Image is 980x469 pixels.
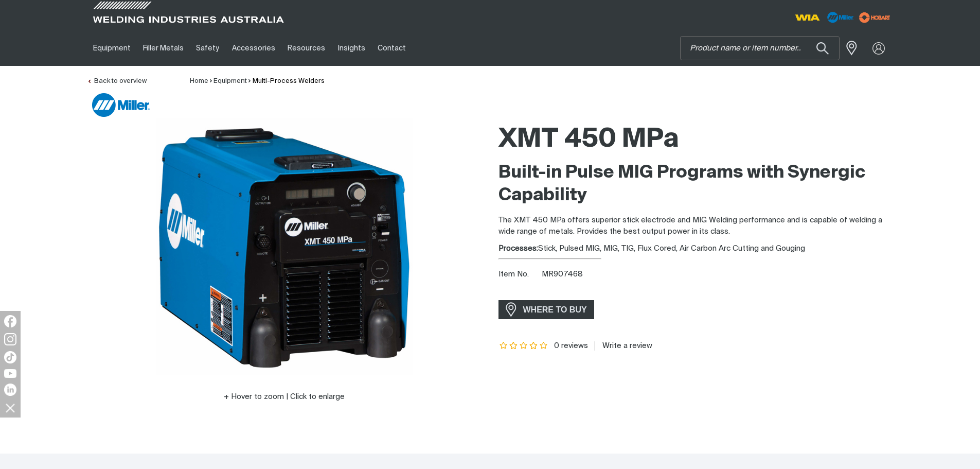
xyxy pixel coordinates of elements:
[213,78,247,84] a: Equipment
[226,30,281,66] a: Accessories
[681,37,839,60] input: Product name or item number...
[281,30,331,66] a: Resources
[4,333,16,345] img: Instagram
[371,30,412,66] a: Contact
[190,78,208,84] a: Home
[554,342,588,350] span: 0 reviews
[542,270,583,278] span: MR907468
[92,93,150,117] img: Miller
[498,342,549,350] span: Rating: {0}
[4,315,16,327] img: Facebook
[218,391,351,403] button: Hover to zoom | Click to enlarge
[190,76,325,86] nav: Breadcrumb
[498,300,595,319] a: WHERE TO BUY
[498,269,540,281] span: Item No.
[516,302,594,318] span: WHERE TO BUY
[805,36,840,60] button: Search products
[87,30,692,66] nav: Main
[190,30,225,66] a: Safety
[87,78,147,84] a: Back to overview of Multi-Process Welders
[253,78,325,84] a: Multi-Process Welders
[156,118,413,375] img: XMT 450 Mpa
[856,10,894,25] img: miller
[87,30,137,66] a: Equipment
[498,123,894,157] h1: XMT 450 MPa
[4,351,16,363] img: TikTok
[4,384,16,396] img: LinkedIn
[2,399,19,416] img: hide socials
[498,215,894,238] p: The XMT 450 MPa offers superior stick electrode and MIG Welding performance and is capable of wel...
[498,243,894,255] div: Stick, Pulsed MIG, MIG, TIG, Flux Cored, Air Carbon Arc Cutting and Gouging
[594,341,652,351] a: Write a review
[137,30,190,66] a: Filler Metals
[498,245,538,252] strong: Processes:
[498,162,894,207] h2: Built-in Pulse MIG Programs with Synergic Capability
[331,30,371,66] a: Insights
[4,369,16,378] img: YouTube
